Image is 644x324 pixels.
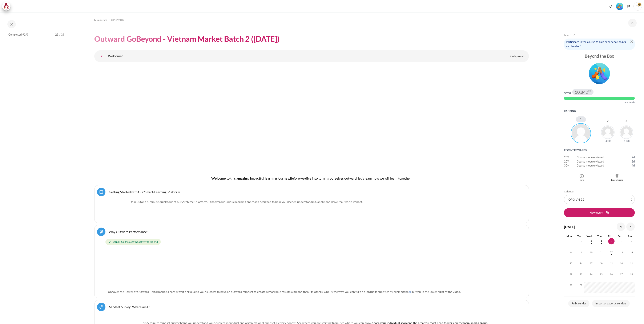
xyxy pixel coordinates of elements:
span: 27 [618,271,625,277]
td: Today [604,238,615,249]
span: 22 [568,271,574,277]
button: Languages [625,3,632,9]
span: Go through the activity to the end [121,240,158,244]
span: 3 [588,238,594,244]
a: Welcome! [97,52,106,60]
span: My courses [94,18,107,22]
span: 26 [608,271,615,277]
span: Sun [628,235,632,238]
img: Level #5 [589,63,610,84]
span: New event [589,210,603,215]
td: Course module viewed [577,155,626,160]
h5: Recent rewards [564,148,635,152]
img: Level #5 [616,3,623,10]
td: Wednesday, 3 September 2025, 5:15 PM [626,160,635,164]
span: 13 [618,249,625,255]
h4: [DATE] [564,224,575,229]
img: Dismiss notice [630,40,633,43]
a: OPO VN B2 [111,17,124,23]
td: Course module viewed [577,164,626,168]
span: 6 [618,238,625,244]
img: Architeck [3,3,9,9]
div: max level! [624,101,635,104]
span: 14 [628,249,635,255]
span: 21 [628,260,635,266]
span: 4 [598,238,604,244]
a: Import or export calendars [592,300,630,307]
span: 5 [608,238,615,244]
div: Beyond the Box [564,53,635,59]
a: Friday, 12 September events [608,251,615,253]
a: User menu [633,2,642,11]
span: 10 [588,249,594,255]
div: 10,840 [575,90,591,94]
span: TP [633,2,642,11]
a: Thursday, 4 September events [598,240,604,243]
nav: Navigation bar [94,17,529,23]
span: 24 [588,271,594,277]
td: Wednesday, 3 September 2025, 6:39 PM [626,155,635,160]
span: 17 [588,260,594,266]
a: My courses [94,17,107,23]
a: Info [564,173,599,182]
span: Sat [618,235,621,238]
span: xp [567,156,569,157]
span: 20 [564,160,567,164]
span: 18 [598,260,604,266]
a: Dismiss notice [630,40,633,43]
span: 30 [564,164,567,168]
span: 28 [628,271,635,277]
div: Show notification window with no new notifications [608,3,614,9]
p: Join us for a 5-minute quick tour of our ArchitecK platform. Discover [108,200,515,204]
span: 23 [55,33,59,37]
img: Tung Bui [620,125,633,139]
span: button in the lower right of the video. [412,290,461,293]
span: 15 [568,260,574,266]
a: Level #5 [614,2,625,10]
a: Architeck Architeck [2,2,13,11]
a: Full calendar [568,300,589,307]
span: 7 [628,238,635,244]
div: Info [565,178,598,182]
a: Why Outward Performance? [109,230,148,234]
h4: Welcome to this amazing, impactful learning journey. [108,176,515,181]
h1: Outward GoBeyond - Vietnam Market Batch 2 ([DATE]) [94,34,279,44]
div: Level #5 [564,61,635,84]
span: 19 [608,260,615,266]
span: 29 [568,282,574,288]
span: 11 [598,249,604,255]
span: 10,840 [575,90,588,94]
span: Tue [577,235,581,238]
td: Monday, 1 September 2025, 2:07 AM [626,164,635,168]
div: 2 [607,120,609,122]
span: 25 [598,271,604,277]
span: 20 [564,155,567,160]
span: 20 [618,260,625,266]
span: . [220,200,363,204]
div: Total [564,92,571,95]
span: Uncover the Power of Outward Performance. Learn why it's crucial to your success to have an outwa... [108,290,408,293]
span: 8 [568,249,574,255]
img: platform logo [108,200,129,220]
span: Mon [567,235,572,238]
a: Getting Started with Our 'Smart-Learning' Platform [109,190,180,194]
span: 2 [578,238,584,244]
span: our unique learning approach designed to help you deepen understanding, apply, and drive real-wor... [220,200,362,204]
span: cc [408,290,411,293]
span: 9 [578,249,584,255]
span: xp [567,164,569,165]
img: Loan Phan To [601,125,615,139]
a: Collapse all [507,53,527,60]
div: -4,730 [605,140,611,142]
div: Participate in the course to gain experience points and level up! [564,39,635,50]
span: 12 [608,249,615,255]
a: Wednesday, 3 September events [588,240,594,243]
span: / 25 [59,33,64,37]
h5: Ranking [564,109,635,113]
a: Leaderboard [599,173,635,182]
img: Thuy Phan Thi [571,123,591,143]
div: 92% [8,39,60,39]
strong: Done: [113,240,120,244]
h5: Calendar [564,190,635,193]
div: -9,740 [623,140,629,142]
